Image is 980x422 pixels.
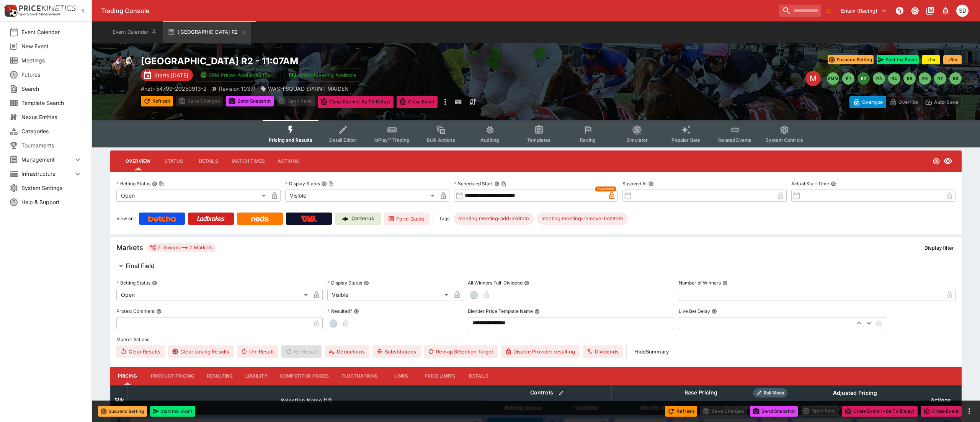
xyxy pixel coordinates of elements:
[397,96,438,108] button: Close Event
[21,56,82,64] span: Meetings
[21,170,73,178] span: Infrastructure
[148,216,176,222] img: Betcha
[19,5,76,11] img: PriceKinetics
[461,367,496,385] button: Details
[21,127,82,135] span: Categories
[424,345,498,358] button: Remap Selection Target
[342,216,348,222] img: Cerberus
[325,345,369,358] button: Deductions
[954,2,971,19] button: Stuart Dibb
[116,289,310,301] div: Open
[722,280,728,286] button: Number of Winners
[827,72,839,85] button: SMM
[454,180,493,187] p: Scheduled Start
[263,120,809,147] div: Event type filters
[480,137,499,143] span: Auditing
[126,262,155,270] h6: Final Field
[101,7,776,15] div: Trading Console
[750,406,798,417] button: Send Snapshot
[527,137,550,143] span: Templates
[441,96,450,108] button: more
[21,99,82,107] span: Template Search
[556,388,566,398] button: Bulk edit
[630,345,673,358] button: HideSummary
[260,85,349,93] div: WASH SQUAD SPRINT MAIDEN
[681,388,720,397] div: Base Pricing
[21,198,82,206] span: Help & Support
[849,96,886,108] button: Overtype
[285,190,437,202] div: Visible
[201,367,239,385] button: Resulting
[272,396,340,405] span: Selection Name (11)
[21,70,82,79] span: Futures
[156,309,162,314] button: Protest Comment
[718,137,751,143] span: Related Events
[921,96,962,108] button: Auto-Save
[219,85,256,93] p: Revision 10371
[110,55,135,80] img: horse_racing.png
[893,4,906,18] button: NOT Connected to PK
[468,280,523,286] p: All Winners Full-Dividend
[152,280,157,286] button: Betting Status
[485,385,612,400] th: Controls
[828,55,874,64] button: Suspend Betting
[805,71,821,86] div: Edit Meeting
[524,280,529,286] button: All Winners Full-Dividend
[116,308,155,314] p: Protest Comment
[943,55,962,64] button: +5m
[934,98,958,106] p: Auto-Save
[439,213,451,225] label: Tags:
[956,5,969,17] div: Stuart Dibb
[322,181,327,186] button: Display StatusCopy To Clipboard
[116,190,268,202] div: Open
[454,213,534,225] div: Betting Target: cerberus
[939,4,952,18] button: Notifications
[274,367,335,385] button: Competitor Prices
[671,137,700,143] span: Popular Bets
[823,5,835,17] button: No Bookmarks
[21,155,73,164] span: Management
[21,85,82,93] span: Search
[580,137,596,143] span: Racing
[150,406,195,417] button: Start the Event
[766,137,803,143] span: System Controls
[965,407,974,416] button: more
[427,137,455,143] span: Bulk Actions
[354,309,359,314] button: Resulted?
[288,71,296,79] img: jetbet-logo.svg
[790,385,920,400] th: Adjusted Pricing
[328,181,334,186] button: Copy To Clipboard
[21,42,82,50] span: New Event
[679,280,721,286] p: Number of Winners
[159,181,164,186] button: Copy To Clipboard
[116,213,136,225] label: View on :
[933,157,940,165] svg: Open
[237,345,278,358] button: Un-Result
[534,309,540,314] button: Blender Price Template Name
[842,72,854,85] button: R1
[919,72,931,85] button: R6
[335,367,384,385] button: Fluctuations
[888,72,900,85] button: R4
[327,280,362,286] p: Display Status
[152,181,157,186] button: Betting StatusCopy To Clipboard
[836,5,891,17] button: Select Tenant
[827,72,962,85] nav: pagination navigation
[886,96,921,108] button: Override
[110,258,962,274] button: Final Field
[277,96,315,106] div: split button
[110,367,145,385] button: Pricing
[19,13,60,16] img: Sportsbook Management
[873,72,885,85] button: R3
[468,308,533,314] p: Blender Price Template Name
[920,242,959,254] button: Display filter
[364,280,369,286] button: Display Status
[145,367,201,385] button: Product Pricing
[269,137,312,143] span: Pricing and Results
[226,96,274,106] button: Send Snapshot
[583,345,623,358] button: Dividends
[922,55,940,64] button: +1m
[141,96,173,106] button: Refresh
[665,406,697,417] button: Refresh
